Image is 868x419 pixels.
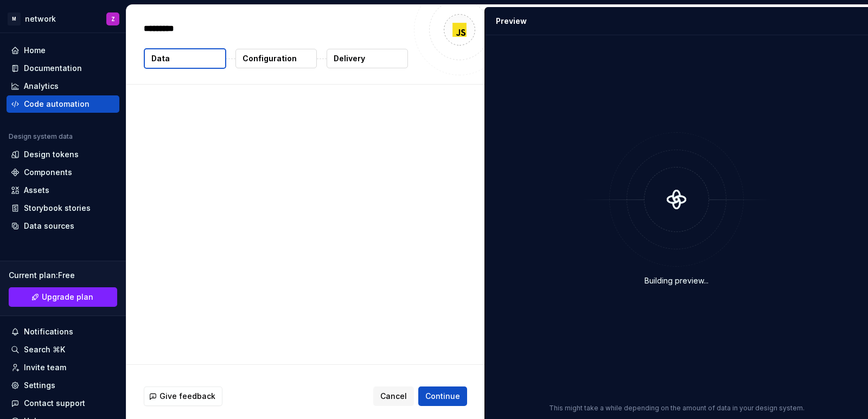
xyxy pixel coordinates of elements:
[9,287,117,307] button: Upgrade plan
[24,99,90,109] div: Code automation
[24,81,59,92] div: Analytics
[425,391,460,402] span: Continue
[111,15,115,23] div: Z
[418,386,467,406] button: Continue
[7,377,119,394] a: Settings
[42,292,93,302] span: Upgrade plan
[24,380,55,391] div: Settings
[7,42,119,59] a: Home
[159,391,215,402] span: Give feedback
[24,344,65,355] div: Search ⌘K
[380,391,407,402] span: Cancel
[25,14,56,24] div: network
[7,95,119,113] a: Code automation
[7,60,119,77] a: Documentation
[7,199,119,217] a: Storybook stories
[24,362,66,373] div: Invite team
[24,398,85,409] div: Contact support
[327,49,408,68] button: Delivery
[644,275,709,286] div: Building preview...
[7,323,119,340] button: Notifications
[235,49,317,68] button: Configuration
[9,132,73,141] div: Design system data
[24,326,73,337] div: Notifications
[24,203,91,214] div: Storybook stories
[24,45,46,56] div: Home
[549,404,805,412] p: This might take a while depending on the amount of data in your design system.
[242,53,297,64] p: Configuration
[144,386,222,406] button: Give feedback
[24,149,79,160] div: Design tokens
[496,16,527,27] div: Preview
[24,167,72,178] div: Components
[151,53,170,64] p: Data
[373,386,414,406] button: Cancel
[7,341,119,358] button: Search ⌘K
[7,182,119,199] a: Assets
[7,146,119,163] a: Design tokens
[334,53,365,64] p: Delivery
[24,63,82,74] div: Documentation
[24,221,74,231] div: Data sources
[7,359,119,376] a: Invite team
[7,395,119,412] button: Contact support
[2,7,124,30] button: MnetworkZ
[7,217,119,235] a: Data sources
[7,164,119,181] a: Components
[9,270,117,281] div: Current plan : Free
[7,78,119,95] a: Analytics
[144,48,226,69] button: Data
[24,185,49,196] div: Assets
[8,12,21,25] div: M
